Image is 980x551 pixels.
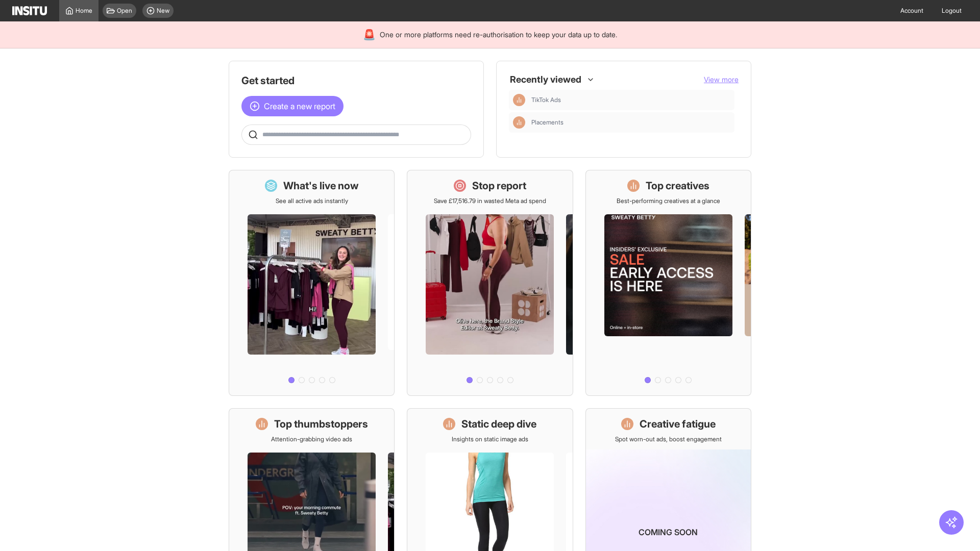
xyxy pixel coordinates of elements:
p: Insights on static image ads [452,435,528,443]
span: Placements [531,118,730,127]
span: New [157,7,169,15]
button: View more [704,74,739,85]
div: Insights [513,94,525,106]
h1: Top thumbstoppers [274,417,368,431]
div: Insights [513,116,525,129]
span: Home [76,7,92,15]
span: TikTok Ads [531,96,561,104]
button: Create a new report [241,96,344,116]
span: Open [117,7,132,15]
span: Placements [531,118,563,127]
h1: What's live now [283,179,359,193]
p: Best-performing creatives at a glance [617,197,720,205]
h1: Stop report [472,179,526,193]
span: TikTok Ads [531,96,730,104]
h1: Top creatives [646,179,709,193]
span: View more [704,75,739,84]
p: Attention-grabbing video ads [271,435,352,443]
a: Top creativesBest-performing creatives at a glance [585,170,751,396]
div: 🚨 [363,28,376,42]
a: What's live nowSee all active ads instantly [229,170,395,396]
img: Logo [12,6,47,15]
span: One or more platforms need re-authorisation to keep your data up to date. [380,30,617,40]
h1: Static deep dive [461,417,536,431]
p: Save £17,516.79 in wasted Meta ad spend [434,197,546,205]
p: See all active ads instantly [276,197,348,205]
a: Stop reportSave £17,516.79 in wasted Meta ad spend [407,170,573,396]
span: Create a new report [264,100,335,112]
h1: Get started [241,73,471,88]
